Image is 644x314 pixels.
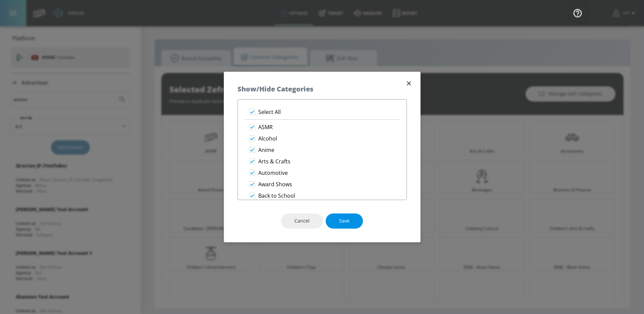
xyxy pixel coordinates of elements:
p: Anime [258,147,274,154]
button: Cancel [281,213,323,229]
p: Select All [258,109,281,116]
p: Arts & Crafts [258,158,290,165]
button: Open Resource Center [568,3,587,22]
h5: Show/Hide Categories [237,85,313,92]
p: Back to School [258,192,295,199]
p: Automotive [258,169,288,176]
p: Award Shows [258,181,292,188]
p: ASMR [258,124,273,131]
p: Alcohol [258,135,277,142]
button: Save [326,213,363,229]
span: Cancel [294,217,310,225]
span: Save [339,217,350,225]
